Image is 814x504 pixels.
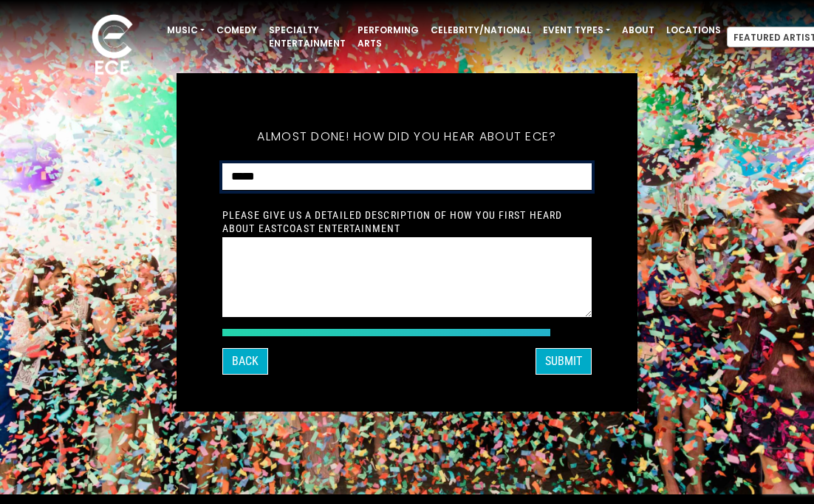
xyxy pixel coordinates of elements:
img: ece_new_logo_whitev2-1.png [75,10,149,82]
a: Comedy [211,18,263,43]
a: Locations [660,18,727,43]
select: How did you hear about ECE [222,163,592,191]
button: Back [222,348,268,375]
a: Music [161,18,211,43]
h5: Almost done! How did you hear about ECE? [222,110,592,163]
a: About [616,18,660,43]
button: SUBMIT [536,348,592,375]
label: Please give us a detailed description of how you first heard about EastCoast Entertainment [222,208,592,235]
a: Specialty Entertainment [263,18,352,56]
a: Performing Arts [352,18,425,56]
a: Event Types [537,18,616,43]
a: Celebrity/National [425,18,537,43]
